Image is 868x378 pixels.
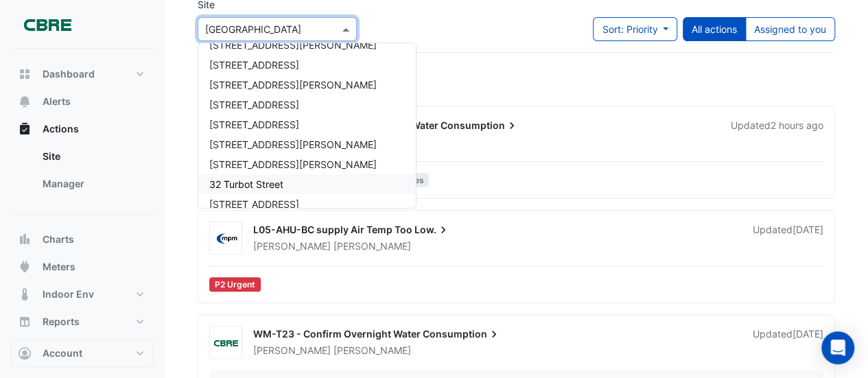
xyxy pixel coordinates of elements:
app-icon: Alerts [18,95,32,108]
app-icon: Meters [18,260,32,274]
button: Actions [11,115,154,143]
button: All actions [683,17,746,41]
button: Alerts [11,88,154,115]
a: Site [32,143,154,170]
div: Open Intercom Messenger [821,331,854,364]
span: Wed 10-Sep-2025 09:49 AEST [771,119,823,131]
span: [STREET_ADDRESS][PERSON_NAME] [209,79,377,91]
app-icon: Charts [18,233,32,246]
span: WM-T23 - Confirm Overnight Water [253,328,421,340]
span: 32 Turbot Street [209,178,283,190]
span: [STREET_ADDRESS] [209,198,299,210]
span: [STREET_ADDRESS] [209,59,299,71]
span: Charts [43,233,74,246]
span: Account [43,346,82,360]
span: [PERSON_NAME] [253,240,331,252]
span: Meters [43,260,75,274]
div: Updated [731,119,823,149]
span: Actions [43,122,79,136]
button: Meters [11,253,154,281]
button: Dashboard [11,60,154,88]
button: Charts [11,226,154,253]
button: Indoor Env [11,281,154,308]
button: Sort: Priority [593,17,677,41]
button: Assigned to you [745,17,835,41]
span: [STREET_ADDRESS][PERSON_NAME] [209,139,377,150]
span: [STREET_ADDRESS][PERSON_NAME] [209,39,377,51]
span: Mon 28-Jul-2025 15:30 AEST [793,328,823,340]
span: [STREET_ADDRESS] [209,99,299,110]
span: Alerts [43,95,71,108]
ng-dropdown-panel: Options list [198,43,417,209]
span: Reports [43,315,80,329]
img: Company Logo [16,11,78,38]
span: Indoor Env [43,287,94,301]
app-icon: Actions [18,122,32,136]
div: Updated [753,327,823,357]
app-icon: Indoor Env [18,287,32,301]
img: MPM [210,232,242,246]
span: Consumption [423,327,501,341]
div: P2 Urgent [209,277,261,292]
div: Actions [11,143,154,203]
button: Reports [11,308,154,335]
span: [STREET_ADDRESS] [209,119,299,130]
app-icon: Dashboard [18,67,32,81]
button: Account [11,340,154,367]
span: [PERSON_NAME] [333,344,411,357]
span: Sort: Priority [602,23,657,35]
span: Consumption [441,119,519,132]
a: Manager [32,170,154,198]
div: Updated [753,223,823,253]
span: Mon 28-Jul-2025 16:28 AEST [793,224,823,235]
app-icon: Reports [18,315,32,329]
span: [PERSON_NAME] [253,344,331,356]
img: CBRE Charter Hall [210,336,242,350]
span: Low. [414,223,450,237]
span: Dashboard [43,67,95,81]
span: [PERSON_NAME] [333,239,411,253]
span: [STREET_ADDRESS][PERSON_NAME] [209,158,377,170]
span: L05-AHU-BC supply Air Temp Too [253,224,412,235]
